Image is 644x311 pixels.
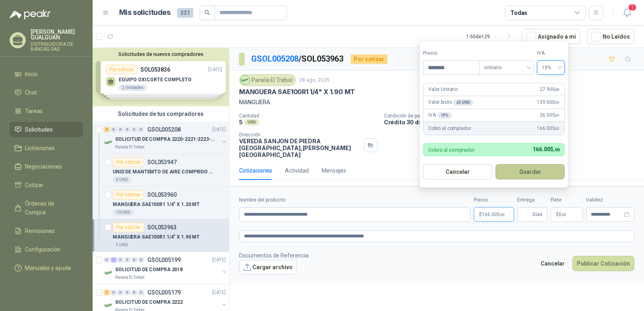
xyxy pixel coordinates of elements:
a: Tareas [10,103,83,119]
div: Por cotizar [113,190,144,200]
div: 0 [111,127,117,132]
div: x 5 UND [453,99,473,106]
div: Mensajes [322,166,346,175]
p: SOL053947 [147,159,177,165]
img: Company Logo [104,268,114,278]
button: Solicitudes de nuevos compradores [96,51,226,57]
div: 1 - 50 de 129 [466,30,516,43]
a: Inicio [10,66,83,82]
p: GSOL005179 [147,290,181,295]
div: UND [244,119,259,126]
div: 5 UND [113,177,131,183]
p: Condición de pago [384,113,641,119]
a: 3 0 0 0 0 0 GSOL005208[DATE] Company LogoSOLICITUD DE COMPRA 2220-2221-2223-2224Panela El Trébol [104,125,227,150]
div: Por cotizar [113,222,144,232]
img: Company Logo [104,301,114,310]
p: Cobro al comprador [428,147,475,152]
button: Asignado a mi [522,29,580,44]
div: 5 UND [113,242,131,248]
span: Unitario [484,62,529,74]
button: Cargar archivo [239,260,297,274]
img: Company Logo [241,76,250,84]
a: Configuración [10,242,83,257]
span: Solicitudes [25,125,53,134]
div: 0 [138,257,144,263]
span: 139.500 [537,99,559,106]
div: 0 [104,257,110,263]
div: Por cotizar [351,54,388,64]
span: Inicio [25,70,38,78]
img: Company Logo [104,138,114,147]
p: SOLICITUD DE COMPRA 2222 [115,299,183,306]
label: Flete [551,196,583,204]
label: Precio [423,49,479,57]
button: 1 [620,6,634,20]
a: Negociaciones [10,159,83,174]
p: Panela El Trébol [115,144,144,150]
p: 5 [239,119,243,126]
p: Cobro al comprador [428,125,471,132]
span: ,00 [561,212,566,217]
a: Órdenes de Compra [10,196,83,220]
a: Por cotizarSOL053963MANGUERA SAE100R1 1/4" X 1.90 MT5 UND [93,219,229,252]
p: $ 0,00 [551,207,583,222]
span: 166.005 [482,212,505,217]
span: Negociaciones [25,162,62,171]
button: Cancelar [536,256,569,271]
div: 3 [104,127,110,132]
a: Por cotizarSOL053947UNID DE MANTEMTO DE AIRE COMPRIDO 1/2 STD 150 PSI(FILTRO LUBRIC Y REGULA)5 UND [93,154,229,187]
span: search [204,10,210,15]
div: 0 [111,290,117,295]
p: MANGUERA [239,98,634,107]
button: No Leídos [587,29,634,44]
button: Cancelar [423,164,492,179]
label: Precio [474,196,514,204]
span: 19% [542,62,560,74]
div: Panela El Trébol [239,74,296,86]
div: Actividad [285,166,309,175]
p: Valor Unitario [428,86,458,93]
div: 0 [124,127,130,132]
p: SOLICITUD DE COMPRA 2220-2221-2223-2224 [115,136,215,143]
a: Remisiones [10,223,83,239]
span: 27.900 [540,86,559,93]
div: 0 [124,290,130,295]
p: IVA [428,111,452,119]
h1: Mis solicitudes [119,7,171,19]
p: [DATE] [212,289,226,297]
span: 331 [177,8,193,18]
span: Manuales y ayuda [25,264,71,272]
div: 0 [118,127,124,132]
div: 10 UND [113,209,134,216]
p: SOL053960 [147,192,177,198]
p: MANGUERA SAE100R1 1/4" X 1.20 MT [113,201,200,208]
a: Por cotizarSOL053960MANGUERA SAE100R1 1/4" X 1.20 MT10 UND [93,187,229,219]
a: Cotizar [10,177,83,193]
a: Solicitudes [10,122,83,137]
div: 0 [131,127,137,132]
div: Solicitudes de nuevos compradoresPor cotizarSOL053836[DATE] EQUIPO OXICORTE COMPLETO2 UnidadesPor... [93,48,229,106]
p: [PERSON_NAME] GUALGUAN [31,29,83,40]
span: Configuración [25,245,60,254]
p: SOLICITUD DE COMPRA 2018 [115,266,183,274]
p: Documentos de Referencia [239,251,309,260]
p: $166.005,00 [474,207,514,222]
p: 28 ago, 2025 [299,76,330,84]
div: Solicitudes de tus compradores [93,106,229,122]
div: 0 [138,290,144,295]
span: ,00 [500,212,505,217]
div: Todas [510,8,527,17]
span: 0 [559,212,566,217]
span: ,00 [555,126,559,131]
span: $ [556,212,559,217]
div: Cotizaciones [239,166,272,175]
p: [DATE] [212,256,226,264]
button: Publicar Cotización [572,256,634,271]
span: 1 [628,4,637,11]
span: 26.505 [540,111,559,119]
label: Entrega [517,196,547,204]
div: 0 [138,127,144,132]
div: 1 [111,257,117,263]
p: MANGUERA SAE100R1 1/4" X 1.90 MT [239,88,355,96]
label: Validez [586,196,634,204]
